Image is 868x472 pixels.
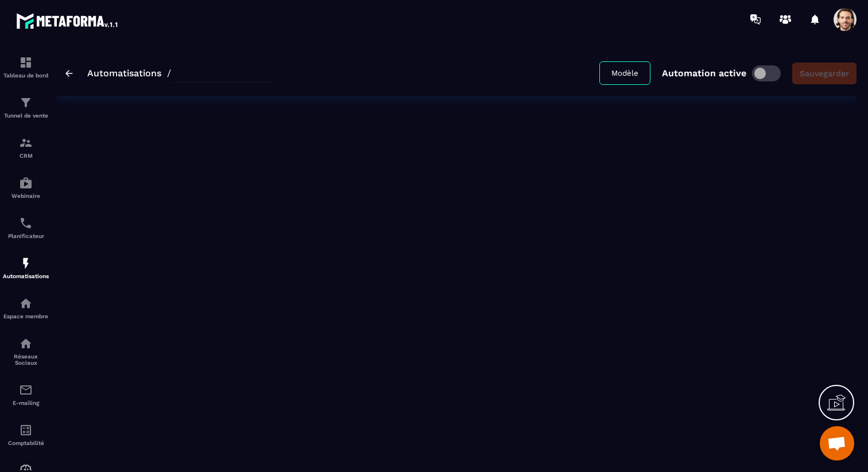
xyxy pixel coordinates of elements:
a: Ouvrir le chat [820,426,854,461]
p: Planificateur [3,233,49,239]
p: Tunnel de vente [3,112,49,119]
img: arrow [65,70,73,77]
p: Automation active [662,68,746,79]
p: Automatisations [3,273,49,279]
img: automations [19,256,33,270]
span: / [167,68,171,79]
a: schedulerschedulerPlanificateur [3,208,49,248]
img: social-network [19,337,33,350]
img: email [19,383,33,397]
img: formation [19,96,33,110]
img: formation [19,56,33,69]
img: accountant [19,423,33,437]
img: automations [19,297,33,310]
a: formationformationTunnel de vente [3,87,49,127]
a: emailemailE-mailing [3,375,49,415]
a: automationsautomationsEspace membre [3,288,49,328]
a: formationformationTableau de bord [3,47,49,87]
img: logo [16,10,119,31]
p: Réseaux Sociaux [3,353,49,366]
img: formation [19,136,33,150]
a: Automatisations [87,68,161,79]
img: scheduler [19,216,33,230]
a: automationsautomationsWebinaire [3,167,49,208]
a: accountantaccountantComptabilité [3,415,49,455]
a: social-networksocial-networkRéseaux Sociaux [3,328,49,375]
button: Modèle [599,61,650,85]
p: CRM [3,153,49,159]
p: Tableau de bord [3,72,49,79]
a: automationsautomationsAutomatisations [3,248,49,288]
p: Espace membre [3,313,49,319]
a: formationformationCRM [3,127,49,167]
p: Webinaire [3,193,49,199]
p: Comptabilité [3,440,49,446]
p: E-mailing [3,400,49,406]
img: automations [19,176,33,190]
